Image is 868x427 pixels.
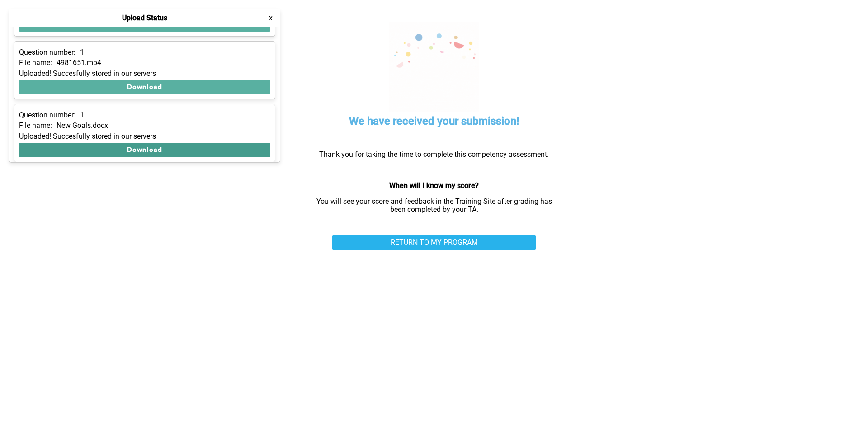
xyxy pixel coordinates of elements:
[80,111,84,119] p: 1
[19,59,52,67] p: File name:
[19,80,270,94] button: Download
[349,114,519,129] h5: We have received your submission!
[9,9,89,23] button: Show Uploads
[57,59,101,67] p: 4981651.mp4
[310,150,558,159] p: Thank you for taking the time to complete this competency assessment.
[122,14,167,22] h4: Upload Status
[19,111,75,119] p: Question number:
[389,181,479,190] strong: When will I know my score?
[19,70,270,78] div: Uploaded! Succesfully stored in our servers
[19,143,270,157] button: Download
[310,197,558,214] p: You will see your score and feedback in the Training Site after grading has been completed by you...
[57,122,108,130] p: New Goals.docx
[332,235,536,250] a: RETURN TO MY PROGRAM
[19,122,52,130] p: File name:
[389,22,479,112] img: celebration.7678411f.gif
[19,132,270,141] div: Uploaded! Succesfully stored in our servers
[19,48,75,56] p: Question number:
[266,14,275,23] button: x
[80,48,84,56] p: 1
